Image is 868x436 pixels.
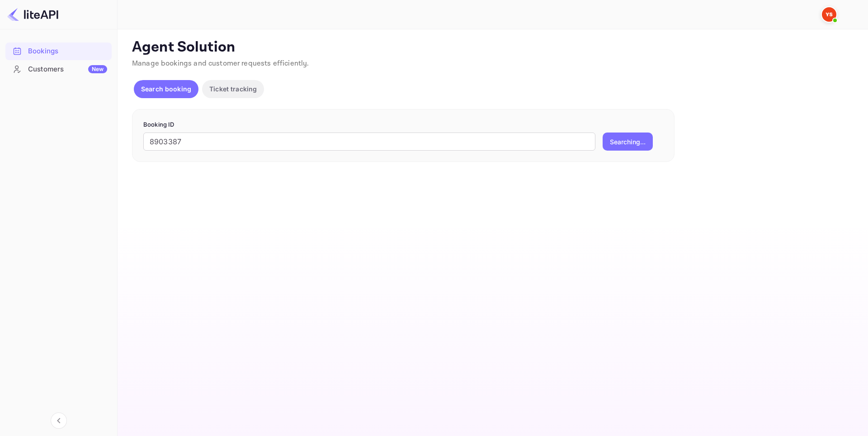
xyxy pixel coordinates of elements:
p: Ticket tracking [209,84,257,94]
a: CustomersNew [5,61,112,77]
button: Collapse navigation [51,412,67,429]
div: CustomersNew [5,61,112,78]
input: Enter Booking ID (e.g., 63782194) [143,133,595,151]
img: Yandex Support [822,7,836,22]
div: Bookings [5,43,112,60]
button: Searching... [603,133,653,151]
p: Booking ID [143,120,663,129]
p: Agent Solution [132,38,852,57]
div: Bookings [28,46,107,57]
span: Manage bookings and customer requests efficiently. [132,59,309,68]
img: LiteAPI logo [7,7,58,22]
div: Customers [28,64,107,75]
p: Search booking [141,84,191,94]
div: New [88,65,107,73]
a: Bookings [5,43,112,59]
